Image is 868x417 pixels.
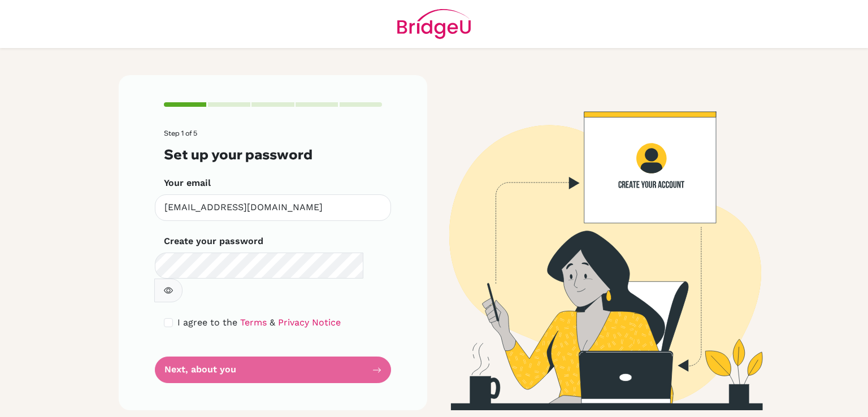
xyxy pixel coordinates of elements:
label: Your email [164,176,211,190]
a: Privacy Notice [278,317,341,328]
span: & [270,317,275,328]
span: Step 1 of 5 [164,129,197,137]
h3: Set up your password [164,146,382,163]
a: Terms [240,317,267,328]
span: I agree to the [177,317,237,328]
label: Create your password [164,234,263,248]
input: Insert your email* [155,194,391,221]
